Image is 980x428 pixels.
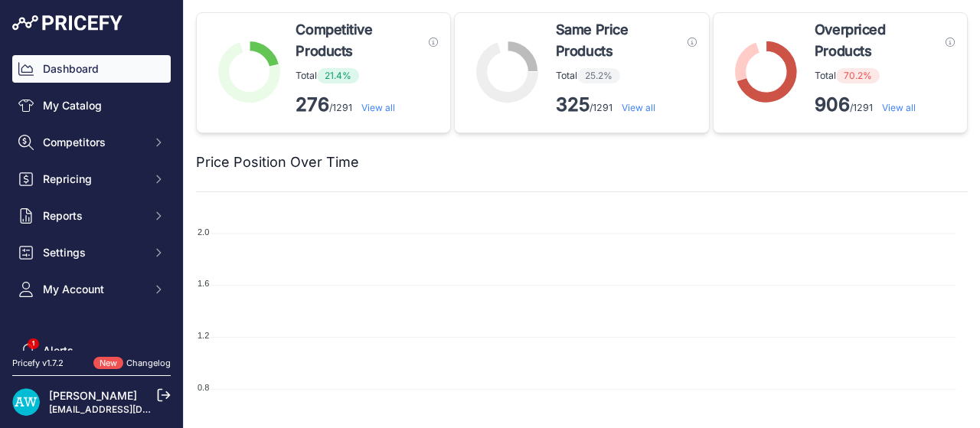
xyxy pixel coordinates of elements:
[49,403,209,415] a: [EMAIL_ADDRESS][DOMAIN_NAME]
[126,358,171,368] a: Changelog
[198,279,209,288] tspan: 1.6
[296,68,438,83] p: Total
[43,282,143,297] span: My Account
[317,68,359,83] span: 21.4%
[43,172,143,187] span: Repricing
[622,102,655,113] a: View all
[556,19,681,62] span: Same Price Products
[12,337,171,364] a: Alerts
[12,129,171,156] button: Competitors
[556,93,697,117] p: /1291
[93,357,123,370] span: New
[296,93,438,117] p: /1291
[12,357,64,370] div: Pricefy v1.7.2
[43,245,143,260] span: Settings
[815,93,955,117] p: /1291
[198,383,209,392] tspan: 0.8
[43,135,143,150] span: Competitors
[12,55,171,83] a: Dashboard
[556,93,590,116] strong: 325
[836,68,880,83] span: 70.2%
[43,208,143,224] span: Reports
[815,19,939,62] span: Overpriced Products
[815,68,955,83] p: Total
[12,55,171,423] nav: Sidebar
[198,331,209,340] tspan: 1.2
[296,19,423,62] span: Competitive Products
[882,102,916,113] a: View all
[296,93,329,116] strong: 276
[12,239,171,266] button: Settings
[198,227,209,237] tspan: 2.0
[196,152,359,173] h2: Price Position Over Time
[49,389,137,402] a: [PERSON_NAME]
[815,93,850,116] strong: 906
[12,276,171,303] button: My Account
[361,102,395,113] a: View all
[12,92,171,119] a: My Catalog
[12,202,171,230] button: Reports
[12,15,122,31] img: Pricefy Logo
[12,165,171,193] button: Repricing
[556,68,697,83] p: Total
[577,68,620,83] span: 25.2%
